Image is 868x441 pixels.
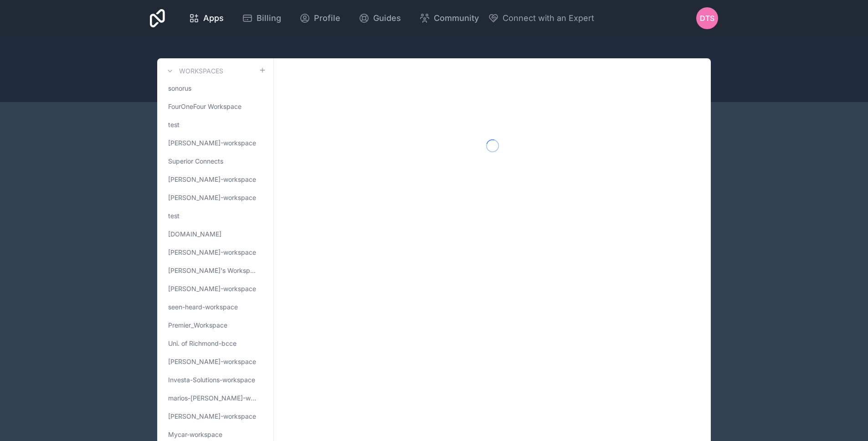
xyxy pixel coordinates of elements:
a: Billing [235,8,288,28]
a: test [164,117,266,133]
a: test [164,208,266,224]
a: seen-heard-workspace [164,299,266,315]
a: Premier_Workspace [164,317,266,333]
span: Guides [373,12,401,25]
span: sonorus [168,84,191,93]
span: [PERSON_NAME]-workspace [168,357,256,366]
a: [PERSON_NAME]'s Workspace [164,262,266,279]
span: Uni. of Richmond-bcce [168,339,236,348]
span: Billing [257,12,281,25]
span: [PERSON_NAME]-workspace [168,138,256,148]
span: test [168,120,180,129]
a: Guides [351,8,408,28]
span: test [168,211,180,220]
span: [PERSON_NAME]-workspace [168,175,256,184]
span: Mycar-workspace [168,430,222,439]
span: [PERSON_NAME]-workspace [168,284,256,293]
span: seen-heard-workspace [168,303,238,312]
a: [PERSON_NAME]-workspace [164,281,266,297]
a: [DOMAIN_NAME] [164,226,266,242]
a: [PERSON_NAME]-workspace [164,135,266,151]
span: [PERSON_NAME]-workspace [168,412,256,421]
span: [PERSON_NAME]'s Workspace [168,266,259,275]
span: Superior Connects [168,157,223,166]
span: [DOMAIN_NAME] [168,230,221,239]
a: [PERSON_NAME]-workspace [164,354,266,370]
span: marios-[PERSON_NAME]-workspace [168,394,259,403]
a: Superior Connects [164,153,266,169]
a: FourOneFour Workspace [164,98,266,115]
span: Profile [314,12,340,25]
span: [PERSON_NAME]-workspace [168,248,256,257]
span: Apps [203,12,224,25]
a: Profile [292,8,348,28]
a: Apps [181,8,231,28]
a: [PERSON_NAME]-workspace [164,190,266,206]
a: [PERSON_NAME]-workspace [164,408,266,425]
span: [PERSON_NAME]-workspace [168,193,256,202]
span: FourOneFour Workspace [168,102,241,111]
a: [PERSON_NAME]-workspace [164,244,266,261]
a: Uni. of Richmond-bcce [164,335,266,352]
a: marios-[PERSON_NAME]-workspace [164,390,266,406]
span: Connect with an Expert [503,12,594,25]
span: Premier_Workspace [168,321,227,330]
a: Workspaces [164,66,223,77]
h3: Workspaces [179,67,223,76]
a: sonorus [164,80,266,97]
span: Investa-Solutions-workspace [168,375,255,385]
span: DTS [700,13,714,24]
a: Investa-Solutions-workspace [164,372,266,388]
a: [PERSON_NAME]-workspace [164,171,266,188]
a: Community [412,8,486,28]
button: Connect with an Expert [488,12,594,25]
span: Community [434,12,479,25]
